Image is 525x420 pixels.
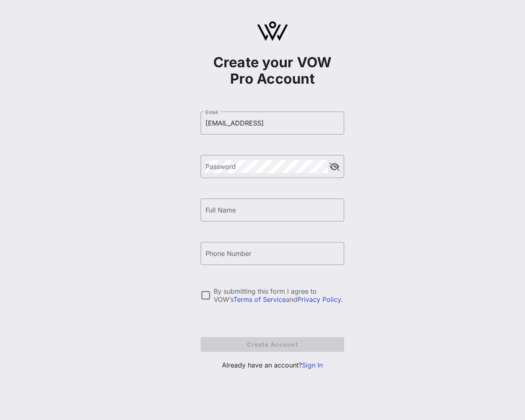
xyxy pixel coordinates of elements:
a: Terms of Service [233,295,286,304]
a: Sign In [302,361,323,369]
img: logo.svg [257,21,288,41]
h1: Create your VOW Pro Account [201,54,344,87]
button: append icon [329,163,340,171]
div: By submitting this form I agree to VOW’s and . [214,287,344,304]
label: Email [205,109,218,115]
a: Privacy Policy [297,295,341,304]
p: Already have an account? [201,360,344,370]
